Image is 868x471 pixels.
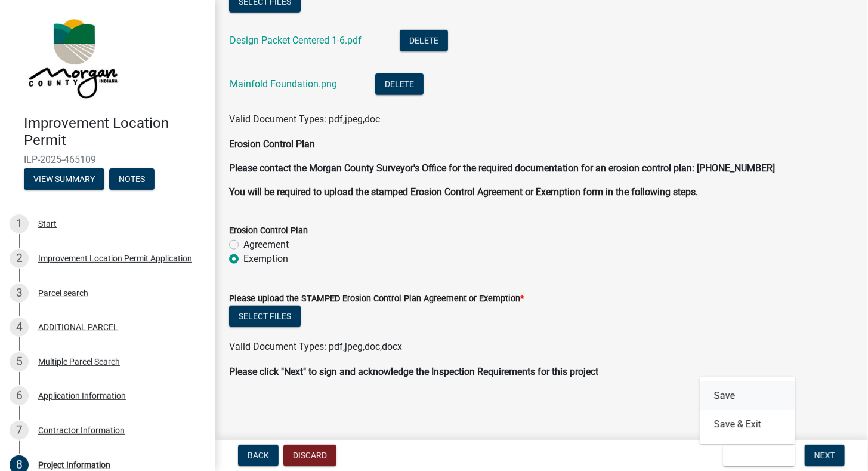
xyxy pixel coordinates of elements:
[243,238,289,252] label: Agreement
[375,79,424,91] wm-modal-confirm: Delete Document
[238,445,279,466] button: Back
[229,113,380,125] span: Valid Document Types: pdf,jpeg,doc
[38,254,192,263] div: Improvement Location Permit Application
[24,175,104,184] wm-modal-confirm: Summary
[229,341,402,352] span: Valid Document Types: pdf,jpeg,doc,docx
[805,445,845,466] button: Next
[10,352,29,371] div: 5
[10,386,29,405] div: 6
[10,284,29,303] div: 3
[38,358,120,366] div: Multiple Parcel Search
[700,377,795,444] div: Save & Exit
[400,36,448,47] wm-modal-confirm: Delete Document
[229,306,301,327] button: Select files
[229,186,698,198] strong: You will be required to upload the stamped Erosion Control Agreement or Exemption form in the fol...
[243,252,288,266] label: Exemption
[230,78,337,90] a: Mainfold Foundation.png
[109,168,155,190] button: Notes
[723,445,795,466] button: Save & Exit
[230,35,362,46] a: Design Packet Centered 1-6.pdf
[733,451,779,460] span: Save & Exit
[229,366,598,377] strong: Please click "Next" to sign and acknowledge the Inspection Requirements for this project
[38,289,88,297] div: Parcel search
[38,392,126,400] div: Application Information
[248,451,269,460] span: Back
[229,162,775,174] strong: Please contact the Morgan County Surveyor's Office for the required documentation for an erosion ...
[24,115,205,149] h4: Improvement Location Permit
[375,73,424,95] button: Delete
[229,227,308,235] label: Erosion Control Plan
[38,323,118,331] div: ADDITIONAL PARCEL
[38,461,110,469] div: Project Information
[10,214,29,233] div: 1
[814,451,835,460] span: Next
[24,154,191,165] span: ILP-2025-465109
[109,175,155,184] wm-modal-confirm: Notes
[400,30,448,51] button: Delete
[24,13,120,102] img: Morgan County, Indiana
[38,220,57,228] div: Start
[700,381,795,410] button: Save
[10,318,29,337] div: 4
[283,445,336,466] button: Discard
[229,295,524,303] label: Please upload the STAMPED Erosion Control Plan Agreement or Exemption
[10,421,29,440] div: 7
[10,249,29,268] div: 2
[38,426,125,435] div: Contractor Information
[24,168,104,190] button: View Summary
[229,138,315,150] strong: Erosion Control Plan
[700,410,795,439] button: Save & Exit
